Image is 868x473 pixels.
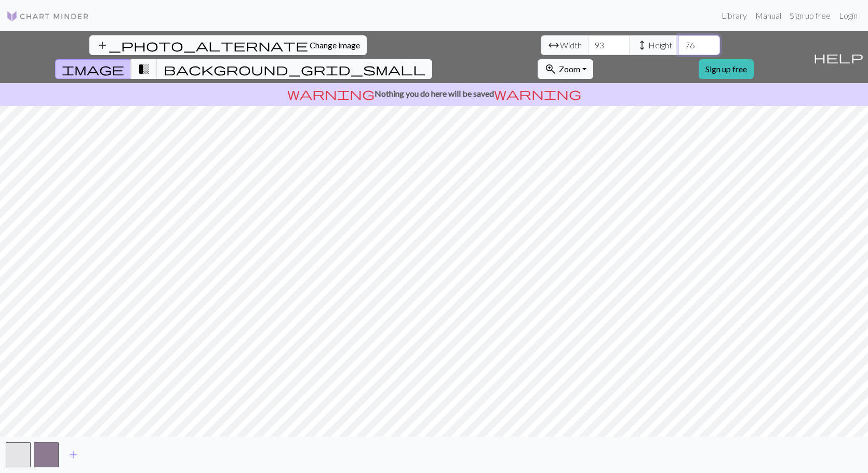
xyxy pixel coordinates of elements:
span: image [62,62,124,76]
span: Change image [310,40,360,50]
span: warning [494,86,581,101]
span: transition_fade [138,62,150,76]
span: add_photo_alternate [96,38,308,52]
a: Manual [751,5,785,26]
span: Height [648,39,672,51]
span: zoom_in [544,62,557,76]
button: Help [809,31,868,83]
a: Login [835,5,862,26]
span: Width [560,39,582,51]
span: help [813,50,863,64]
span: background_grid_small [164,62,425,76]
button: Add color [60,445,86,465]
span: warning [287,86,375,101]
a: Sign up free [699,59,754,79]
p: Nothing you do here will be saved [4,87,864,100]
a: Library [717,5,751,26]
span: Zoom [559,64,580,74]
button: Zoom [538,59,593,79]
span: height [636,38,648,52]
span: arrow_range [547,38,560,52]
a: Sign up free [785,5,835,26]
img: Logo [6,10,89,22]
span: add [67,448,79,462]
button: Change image [89,35,367,55]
